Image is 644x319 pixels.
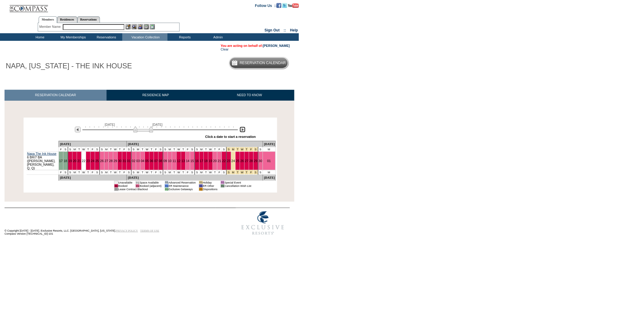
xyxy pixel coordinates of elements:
[168,181,196,184] td: Advanced Reservation
[118,181,133,184] td: Unavailable
[267,159,271,163] a: 01
[222,147,226,151] td: S
[236,159,239,163] a: 25
[136,147,140,151] td: M
[5,208,216,238] td: © Copyright [DATE] - [DATE]. Exclusive Resorts, LLC. [GEOGRAPHIC_DATA], [US_STATE]. Compass Versi...
[59,141,127,147] td: [DATE]
[199,187,203,191] td: 01
[131,147,136,151] td: S
[114,187,118,191] td: 01
[263,174,275,181] td: [DATE]
[39,24,62,29] div: Member Name:
[139,184,162,187] td: Booked (adjacent)
[203,181,218,184] td: Holiday
[77,147,82,151] td: T
[90,170,95,174] td: F
[186,159,190,163] a: 14
[181,147,186,151] td: T
[82,159,85,163] a: 22
[240,170,245,174] td: Thanksgiving
[259,159,262,163] a: 30
[235,147,240,151] td: Thanksgiving
[122,33,168,41] td: Vacation Collection
[154,170,158,174] td: F
[113,147,118,151] td: W
[136,184,139,187] td: 01
[199,184,203,187] td: 01
[118,187,162,191] td: Lease Contract Blackout
[68,170,72,174] td: S
[165,184,168,187] td: 01
[168,184,196,187] td: ER Maintenance
[199,170,204,174] td: M
[177,159,181,163] a: 12
[86,159,90,163] a: 23
[114,184,118,187] td: 01
[82,147,86,151] td: W
[63,170,68,174] td: S
[232,159,235,163] a: 24
[104,170,109,174] td: M
[172,170,177,174] td: T
[231,147,235,151] td: Thanksgiving
[263,141,275,147] td: [DATE]
[213,147,217,151] td: T
[107,90,205,100] a: RESIDENCE MAP
[200,159,203,163] a: 17
[23,33,56,41] td: Home
[177,170,181,174] td: W
[235,170,240,174] td: Thanksgiving
[77,159,81,163] a: 21
[245,159,248,163] a: 27
[164,159,167,163] a: 09
[165,187,168,191] td: 01
[154,147,158,151] td: F
[72,147,77,151] td: M
[205,135,256,138] div: Click a date to start a reservation
[123,159,126,163] a: 31
[159,159,162,163] a: 08
[168,159,172,163] a: 10
[236,208,290,238] img: Exclusive Resorts
[89,33,122,41] td: Reservations
[82,170,86,174] td: W
[190,147,194,151] td: S
[5,61,133,71] h1: NAPA, [US_STATE] - THE INK HOUSE
[56,33,89,41] td: My Memberships
[145,170,149,174] td: W
[226,170,231,174] td: Thanksgiving
[140,147,145,151] td: T
[59,170,63,174] td: F
[118,147,122,151] td: T
[27,152,57,155] a: Napa The Ink House
[127,159,131,163] a: 01
[132,159,136,163] a: 02
[127,170,131,174] td: S
[168,33,201,41] td: Reports
[57,16,77,23] a: Residences
[86,170,91,174] td: T
[131,170,136,174] td: S
[208,170,213,174] td: W
[217,170,222,174] td: F
[158,147,163,151] td: S
[240,159,244,163] a: 26
[75,127,81,132] img: Previous
[204,147,208,151] td: T
[145,159,149,163] a: 05
[27,151,59,170] td: 6 BR/7 BA ([PERSON_NAME], [PERSON_NAME], Q, Q)
[168,187,196,191] td: Exclusive Getaways
[282,3,287,8] img: Follow us on Twitter
[140,229,159,232] a: TERMS OF USE
[109,159,113,163] a: 28
[217,147,222,151] td: F
[253,170,258,174] td: Thanksgiving
[136,181,139,184] td: 01
[208,147,213,151] td: W
[221,184,224,187] td: 01
[141,159,144,163] a: 04
[126,24,131,29] img: b_edit.gif
[288,3,299,7] a: Subscribe to our YouTube Channel
[226,147,231,151] td: Thanksgiving
[231,170,235,174] td: Thanksgiving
